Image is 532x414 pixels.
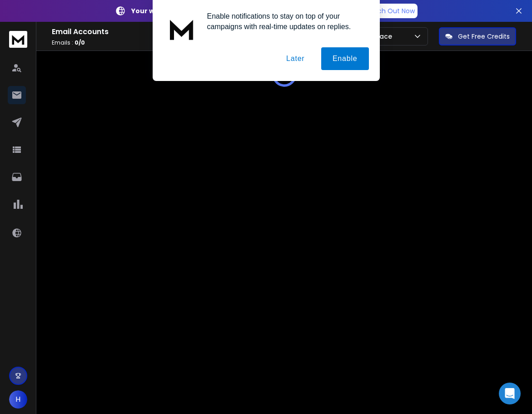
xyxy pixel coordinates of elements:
img: notification icon [164,11,200,47]
button: Enable [321,47,369,70]
button: H [9,390,27,409]
button: Later [275,47,316,70]
div: Open Intercom Messenger [499,383,521,404]
div: Enable notifications to stay on top of your campaigns with real-time updates on replies. [200,11,369,32]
